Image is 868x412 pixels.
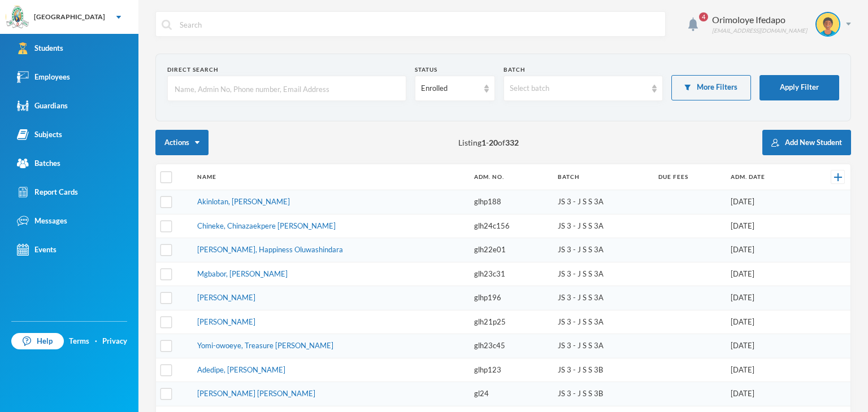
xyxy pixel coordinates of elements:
[552,334,653,358] td: JS 3 - J S S 3A
[468,190,552,214] td: glhp188
[173,76,400,102] input: Name, Admin No, Phone number, Email Address
[102,336,127,347] a: Privacy
[725,262,806,286] td: [DATE]
[468,164,552,190] th: Adm. No.
[504,65,663,74] div: Batch
[192,164,468,190] th: Name
[510,83,646,94] div: Select batch
[489,138,498,147] b: 20
[34,12,105,22] div: [GEOGRAPHIC_DATA]
[712,13,807,27] div: Orimoloye Ifedapo
[197,269,288,278] a: Mgbabor, [PERSON_NAME]
[552,214,653,238] td: JS 3 - J S S 3A
[699,12,708,21] span: 4
[197,221,336,230] a: Chineke, Chinazaekpere [PERSON_NAME]
[17,129,62,141] div: Subjects
[197,389,315,398] a: [PERSON_NAME] [PERSON_NAME]
[197,317,255,326] a: [PERSON_NAME]
[179,12,659,37] input: Search
[725,382,806,406] td: [DATE]
[17,42,63,54] div: Students
[197,293,255,302] a: [PERSON_NAME]
[197,197,290,206] a: Akinlotan, [PERSON_NAME]
[458,137,519,148] span: Listing - of
[505,138,519,147] b: 332
[468,358,552,382] td: glhp123
[468,334,552,358] td: glh23c45
[725,214,806,238] td: [DATE]
[17,157,60,169] div: Batches
[17,244,57,256] div: Events
[69,336,89,347] a: Terms
[468,310,552,334] td: glh21p25
[759,75,839,100] button: Apply Filter
[468,382,552,406] td: gl24
[725,190,806,214] td: [DATE]
[762,130,851,155] button: Add New Student
[725,310,806,334] td: [DATE]
[552,238,653,262] td: JS 3 - J S S 3A
[552,382,653,406] td: JS 3 - J S S 3B
[725,164,806,190] th: Adm. Date
[17,100,68,112] div: Guardians
[552,164,653,190] th: Batch
[481,138,486,147] b: 1
[155,130,209,155] button: Actions
[95,336,97,347] div: ·
[17,215,67,227] div: Messages
[552,190,653,214] td: JS 3 - J S S 3A
[552,262,653,286] td: JS 3 - J S S 3A
[167,65,406,74] div: Direct Search
[725,358,806,382] td: [DATE]
[197,245,343,254] a: [PERSON_NAME], Happiness Oluwashindara
[817,13,839,36] img: STUDENT
[834,173,842,181] img: +
[552,310,653,334] td: JS 3 - J S S 3A
[17,186,78,198] div: Report Cards
[6,6,29,29] img: logo
[468,286,552,310] td: glhp196
[552,286,653,310] td: JS 3 - J S S 3A
[421,83,478,94] div: Enrolled
[468,238,552,262] td: glh22e01
[712,27,807,35] div: [EMAIL_ADDRESS][DOMAIN_NAME]
[552,358,653,382] td: JS 3 - J S S 3B
[162,20,172,30] img: search
[725,238,806,262] td: [DATE]
[197,365,285,374] a: Adedipe, [PERSON_NAME]
[725,334,806,358] td: [DATE]
[671,75,751,100] button: More Filters
[468,262,552,286] td: glh23c31
[17,71,70,83] div: Employees
[468,214,552,238] td: glh24c156
[653,164,726,190] th: Due Fees
[415,65,494,74] div: Status
[197,341,333,350] a: Yomi-owoeye, Treasure [PERSON_NAME]
[11,333,64,350] a: Help
[725,286,806,310] td: [DATE]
